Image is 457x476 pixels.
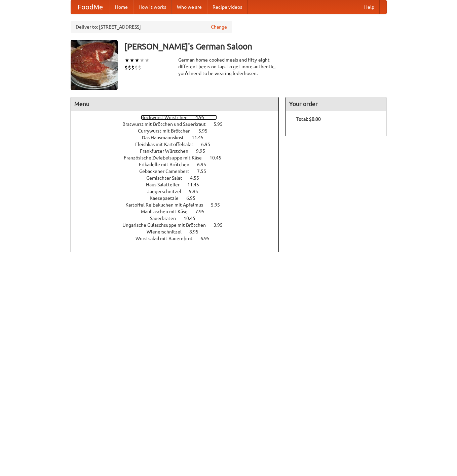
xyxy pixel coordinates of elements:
span: Kartoffel Reibekuchen mit Apfelmus [125,202,210,208]
a: Fleishkas mit Kartoffelsalat 6.95 [135,142,223,147]
span: 6.95 [186,195,202,201]
a: Who we are [172,0,207,14]
span: Currywurst mit Brötchen [138,128,197,134]
span: 5.95 [198,128,214,134]
span: Gebackener Camenbert [139,169,196,174]
span: 4.95 [195,115,211,120]
h3: [PERSON_NAME]'s German Saloon [124,40,387,53]
a: Recipe videos [207,0,247,14]
span: 3.95 [214,222,229,228]
span: Kaesepaetzle [150,195,185,201]
a: Jaegerschnitzel 9.95 [147,189,211,194]
a: Das Hausmannskost 11.45 [142,135,216,140]
span: 9.95 [196,148,212,154]
a: Französische Zwiebelsuppe mit Käse 10.45 [124,155,234,160]
li: ★ [129,57,135,64]
div: Deliver to: [STREET_ADDRESS] [71,21,232,33]
a: FoodMe [71,0,110,14]
li: $ [138,64,141,71]
a: Bratwurst mit Brötchen und Sauerkraut 5.95 [122,121,235,127]
img: angular.jpg [71,40,118,90]
a: Help [359,0,380,14]
a: Bockwurst Würstchen 4.95 [141,115,217,120]
li: $ [135,64,138,71]
span: 5.95 [211,202,227,208]
li: ★ [145,57,150,64]
li: ★ [124,57,129,64]
a: Frankfurter Würstchen 9.95 [140,148,218,154]
a: Ungarische Gulaschsuppe mit Brötchen 3.95 [122,222,235,228]
span: Bockwurst Würstchen [141,115,194,120]
a: Sauerbraten 10.45 [150,216,208,221]
span: Das Hausmannskost [142,135,191,140]
span: Frikadelle mit Brötchen [139,162,196,167]
span: 6.95 [201,142,217,147]
span: 4.55 [190,175,206,181]
a: Maultaschen mit Käse 7.95 [141,209,217,214]
span: 7.95 [195,209,211,214]
span: 10.45 [210,155,228,160]
a: Currywurst mit Brötchen 5.95 [138,128,220,134]
span: Haus Salatteller [146,182,186,187]
span: 11.45 [187,182,206,187]
span: 7.55 [197,169,213,174]
a: Wurstsalad mit Bauernbrot 6.95 [136,236,222,241]
span: 11.45 [192,135,210,140]
span: 9.95 [189,189,205,194]
span: Bratwurst mit Brötchen und Sauerkraut [122,121,213,127]
span: Wienerschnitzel [147,229,188,234]
h4: Menu [71,97,279,111]
a: Gemischter Salat 4.55 [146,175,212,181]
span: 8.95 [189,229,205,234]
a: How it works [133,0,172,14]
span: Fleishkas mit Kartoffelsalat [135,142,200,147]
a: Home [110,0,133,14]
span: Gemischter Salat [146,175,189,181]
span: 6.95 [197,162,213,167]
a: Wienerschnitzel 8.95 [147,229,211,234]
span: Ungarische Gulaschsuppe mit Brötchen [122,222,213,228]
span: Wurstsalad mit Bauernbrot [136,236,199,241]
span: Sauerbraten [150,216,183,221]
a: Gebackener Camenbert 7.55 [139,169,219,174]
a: Change [211,24,227,30]
h4: Your order [286,97,386,111]
a: Haus Salatteller 11.45 [146,182,212,187]
a: Kartoffel Reibekuchen mit Apfelmus 5.95 [125,202,232,208]
span: Jaegerschnitzel [147,189,188,194]
span: Französische Zwiebelsuppe mit Käse [124,155,208,160]
a: Frikadelle mit Brötchen 6.95 [139,162,219,167]
li: ★ [135,57,140,64]
span: 10.45 [184,216,202,221]
span: Frankfurter Würstchen [140,148,195,154]
b: Total: $0.00 [296,116,321,122]
a: Kaesepaetzle 6.95 [150,195,208,201]
span: 6.95 [200,236,216,241]
li: ★ [140,57,145,64]
span: 5.95 [214,121,229,127]
li: $ [128,64,131,71]
span: Maultaschen mit Käse [141,209,194,214]
div: German home-cooked meals and fifty-eight different beers on tap. To get more authentic, you'd nee... [178,57,279,77]
li: $ [124,64,128,71]
li: $ [131,64,135,71]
